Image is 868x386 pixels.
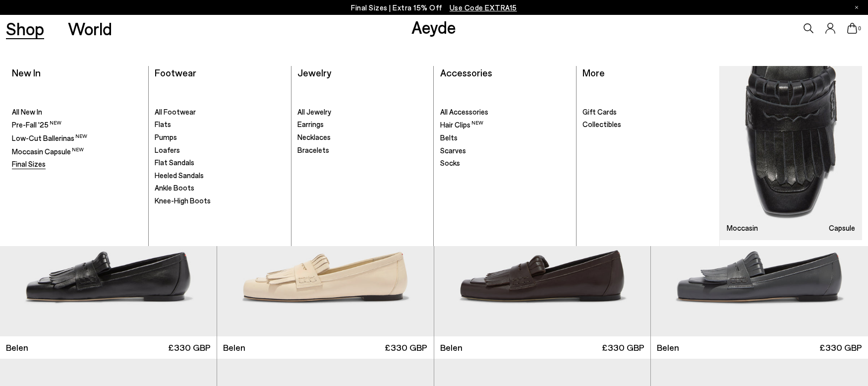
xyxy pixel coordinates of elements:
a: All Jewelry [297,107,428,117]
a: Loafers [155,145,285,155]
a: Earrings [297,120,428,129]
span: Flat Sandals [155,158,194,167]
a: Belen £330 GBP [434,336,651,359]
span: Socks [440,158,460,167]
a: All Accessories [440,107,571,117]
a: More [582,66,605,78]
span: Pumps [155,132,177,141]
a: Moccasin Capsule [720,66,862,241]
a: New In [12,66,41,78]
span: Earrings [297,120,324,129]
span: Low-Cut Ballerinas [12,133,87,142]
span: Pre-Fall '25 [12,120,61,129]
a: Hair Clips [440,120,571,130]
a: Accessories [440,66,492,78]
span: Gift Cards [582,107,617,116]
span: £330 GBP [819,341,862,354]
a: Flat Sandals [155,158,285,168]
a: Belen £330 GBP [651,336,868,359]
a: World [68,20,112,37]
span: Moccasin Capsule [12,147,84,156]
span: £330 GBP [168,341,211,354]
a: Pre-Fall '25 [12,120,142,130]
span: Bracelets [297,145,329,154]
a: Ankle Boots [155,183,285,193]
a: Pumps [155,132,285,142]
span: £330 GBP [602,341,644,354]
h3: Moccasin [727,224,758,232]
span: Flats [155,120,171,129]
span: Knee-High Boots [155,196,211,205]
span: Collectibles [582,120,621,129]
p: Final Sizes | Extra 15% Off [351,1,517,14]
img: Mobile_e6eede4d-78b8-4bd1-ae2a-4197e375e133_900x.jpg [720,66,862,241]
span: Belen [6,341,28,354]
a: Final Sizes [12,159,142,169]
h3: Capsule [829,224,855,232]
span: Hair Clips [440,120,483,129]
a: Necklaces [297,132,428,142]
a: Gift Cards [582,107,713,117]
a: Bracelets [297,145,428,155]
a: All New In [12,107,142,117]
span: All Jewelry [297,107,331,116]
span: All Accessories [440,107,488,116]
a: All Footwear [155,107,285,117]
a: Belen £330 GBP [217,336,434,359]
span: Belen [657,341,679,354]
span: All Footwear [155,107,196,116]
span: Necklaces [297,132,331,141]
span: Scarves [440,146,466,155]
a: 0 [847,23,857,34]
a: Low-Cut Ballerinas [12,133,142,143]
span: Belen [223,341,245,354]
a: Scarves [440,146,571,156]
span: Ankle Boots [155,183,194,192]
a: Aeyde [411,16,456,37]
a: Socks [440,158,571,168]
a: Collectibles [582,120,713,129]
span: All New In [12,107,42,116]
a: Heeled Sandals [155,171,285,181]
a: Moccasin Capsule [12,146,142,157]
a: Jewelry [297,66,331,78]
a: Footwear [155,66,196,78]
a: Belts [440,133,571,143]
span: Final Sizes [12,159,46,168]
span: Navigate to /collections/ss25-final-sizes [450,3,517,12]
a: Shop [6,20,44,37]
span: 0 [857,26,862,31]
span: Belts [440,133,458,142]
a: Knee-High Boots [155,196,285,206]
span: Loafers [155,145,180,154]
span: £330 GBP [385,341,427,354]
span: Belen [440,341,463,354]
span: Heeled Sandals [155,171,204,180]
a: Flats [155,120,285,129]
